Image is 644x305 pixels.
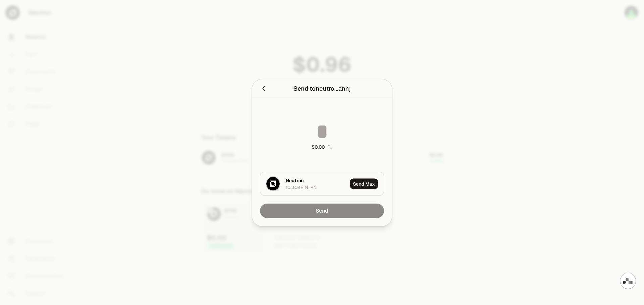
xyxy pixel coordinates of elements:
div: Send to neutro...annj [293,84,351,93]
img: NTRN Logo [266,177,280,190]
div: Neutron [286,177,304,184]
div: 10.3048 NTRN [286,184,317,190]
button: Send Max [350,178,378,189]
button: Close [260,84,267,93]
button: $0.00 [312,143,333,150]
div: $0.00 [312,143,325,150]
